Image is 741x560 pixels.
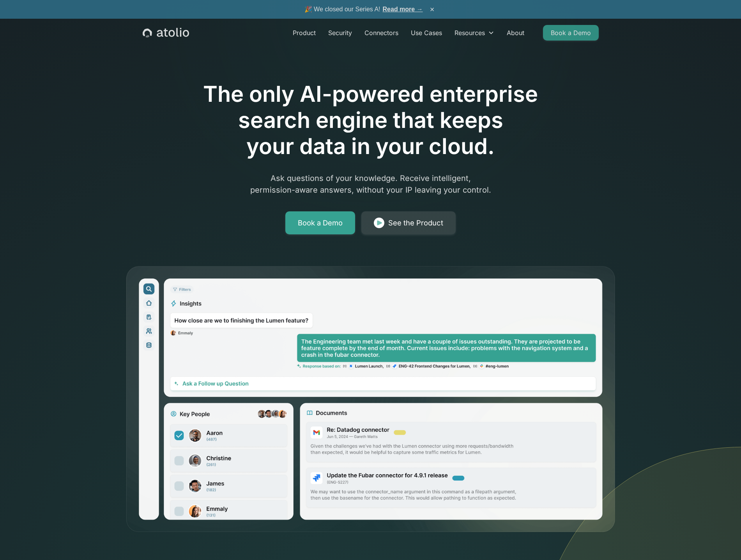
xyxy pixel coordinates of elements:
[543,25,599,41] a: Book a Demo
[383,6,423,12] a: Read more →
[286,25,322,41] a: Product
[143,28,189,38] a: home
[285,211,355,235] a: Book a Demo
[428,5,437,14] button: ×
[304,5,423,14] span: 🎉 We closed our Series A!
[388,218,443,229] div: See the Product
[221,172,520,196] p: Ask questions of your knowledge. Receive intelligent, permission-aware answers, without your IP l...
[500,25,531,41] a: About
[448,25,500,41] div: Resources
[455,28,485,37] div: Resources
[322,25,358,41] a: Security
[171,81,570,160] h1: The only AI-powered enterprise search engine that keeps your data in your cloud.
[358,25,405,41] a: Connectors
[405,25,448,41] a: Use Cases
[125,266,616,533] img: hero-image
[361,211,456,235] a: See the Product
